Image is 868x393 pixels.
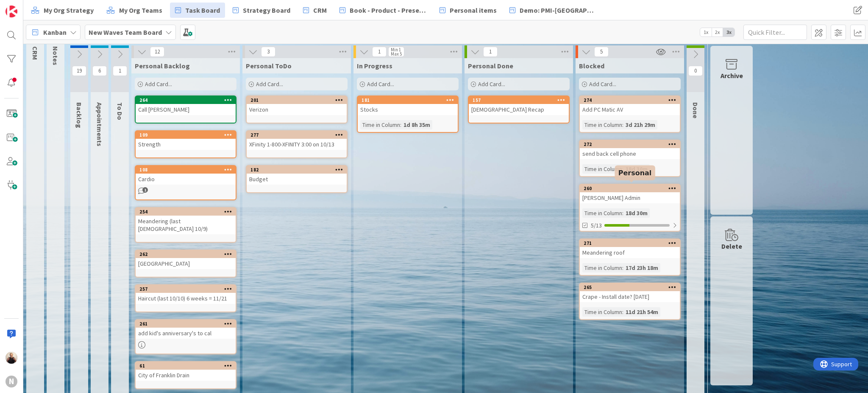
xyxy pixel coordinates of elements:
div: Time in Column [582,120,622,129]
div: [GEOGRAPHIC_DATA] [136,258,236,269]
span: CRM [31,46,39,60]
div: 201 [250,97,347,103]
div: 61 [136,362,236,370]
div: add kid's anniversary's to cal [136,328,236,339]
div: 254Meandering (last [DEMOGRAPHIC_DATA] 10/9) [136,208,236,234]
span: Demo: PMI-[GEOGRAPHIC_DATA] [520,5,597,15]
div: [PERSON_NAME] Admin [580,192,680,203]
span: Task Board [185,5,220,15]
div: 262[GEOGRAPHIC_DATA] [136,250,236,269]
span: Appointments [95,102,104,146]
span: Support [18,1,39,11]
div: 261add kid's anniversary's to cal [136,320,236,339]
span: Add Card... [478,80,505,88]
span: : [622,164,623,174]
div: 11d 21h 54m [623,307,660,317]
div: 181 [358,96,458,104]
div: Stocks [358,104,458,115]
span: : [622,120,623,129]
div: Delete [721,241,742,251]
span: Kanban [43,27,67,37]
span: 1 [142,187,148,193]
div: 201 [247,96,347,104]
span: My Org Strategy [44,5,94,15]
span: Add Card... [145,80,172,88]
div: 108 [139,167,236,173]
div: Call [PERSON_NAME] [136,104,236,115]
span: : [622,307,623,317]
span: Strategy Board [243,5,290,15]
div: 264 [136,96,236,104]
div: Time in Column [582,164,622,174]
div: Meandering roof [580,247,680,258]
div: 261 [139,321,236,327]
span: CRM [313,5,327,15]
div: Budget [247,174,347,185]
div: 61 [139,363,236,369]
div: Time in Column [360,120,400,129]
div: Haircut (last 10/10) 6 weeks = 11/21 [136,293,236,304]
div: 265Crape - Install date? [DATE] [580,284,680,302]
span: 1 [483,47,498,57]
div: Crape - Install date? [DATE] [580,291,680,302]
div: send back cell phone [580,148,680,159]
div: 257 [139,286,236,292]
div: XFinity 1-800-XFINITY 3:00 on 10/13 [247,139,347,150]
h5: Personal [618,168,652,177]
a: Personal items [434,3,502,18]
div: Cardio [136,174,236,185]
div: 265 [584,284,680,290]
span: My Org Teams [119,5,162,15]
div: 109Strength [136,131,236,150]
div: 157[DEMOGRAPHIC_DATA] Recap [469,96,569,115]
span: Add Card... [589,80,616,88]
div: Verizon [247,104,347,115]
div: 264Call [PERSON_NAME] [136,96,236,115]
span: Book - Product - Presentation [350,5,427,15]
div: 277 [250,132,347,138]
div: 109 [136,131,236,139]
div: 260 [580,185,680,192]
a: Book - Product - Presentation [334,3,432,18]
a: CRM [298,3,332,18]
div: 18d 30m [623,208,650,218]
div: 3d 21h 29m [623,120,657,129]
span: : [622,208,623,218]
div: 274 [580,96,680,104]
span: 12 [150,47,164,57]
div: 181Stocks [358,96,458,115]
a: My Org Teams [101,3,167,18]
span: 1 [113,66,127,76]
div: 261 [136,320,236,328]
div: 61City of Franklin Drain [136,362,236,381]
span: Personal ToDo [246,62,292,70]
div: 181 [362,97,458,103]
div: 182 [247,166,347,174]
span: 1x [700,28,712,36]
span: 6 [92,66,107,76]
div: N [6,376,17,387]
input: Quick Filter... [743,25,807,40]
span: 3 [261,47,275,57]
div: City of Franklin Drain [136,370,236,381]
div: 274Add PC Matic AV [580,96,680,115]
span: : [400,120,401,129]
div: 17d 23h 18m [623,263,660,272]
div: 201Verizon [247,96,347,115]
span: To Do [116,102,124,120]
div: Add PC Matic AV [580,104,680,115]
div: 271 [584,240,680,246]
div: 257 [136,285,236,293]
a: Strategy Board [228,3,295,18]
span: Personal items [450,5,497,15]
div: 265 [580,284,680,291]
a: Task Board [170,3,225,18]
div: 277XFinity 1-800-XFINITY 3:00 on 10/13 [247,131,347,150]
div: 260 [584,185,680,191]
span: 1 [372,47,387,57]
div: 254 [139,209,236,215]
span: 5 [594,47,609,57]
div: 182Budget [247,166,347,185]
div: [DEMOGRAPHIC_DATA] Recap [469,104,569,115]
div: Time in Column [582,263,622,272]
